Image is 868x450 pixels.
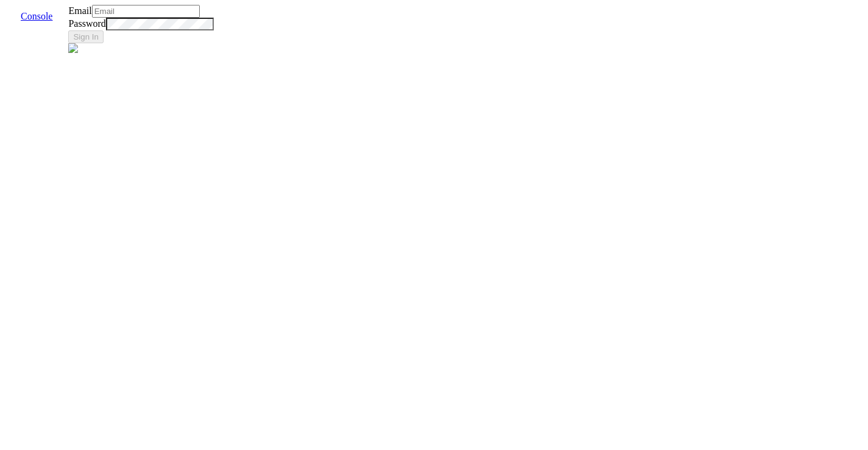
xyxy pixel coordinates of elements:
label: Email [68,5,91,16]
input: Email [92,5,200,18]
label: Password [68,18,105,29]
img: azure.svg [68,43,78,53]
a: Console [11,11,62,21]
button: Sign In [68,30,104,43]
